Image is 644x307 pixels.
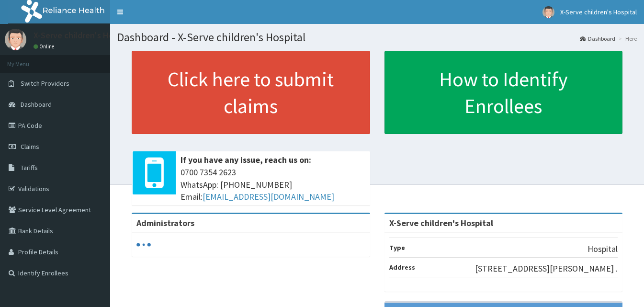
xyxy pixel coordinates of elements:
[389,217,493,228] strong: X-Serve children's Hospital
[132,51,370,134] a: Click here to submit claims
[136,238,151,252] svg: audio-loading
[21,79,69,88] span: Switch Providers
[616,34,637,43] li: Here
[580,34,615,43] a: Dashboard
[136,217,194,228] b: Administrators
[560,8,637,16] span: X-Serve children's Hospital
[21,142,39,151] span: Claims
[203,191,334,202] a: [EMAIL_ADDRESS][DOMAIN_NAME]
[588,243,618,255] p: Hospital
[34,43,56,50] a: Online
[21,100,52,109] span: Dashboard
[475,262,618,275] p: [STREET_ADDRESS][PERSON_NAME] .
[34,31,135,40] p: X-Serve children's Hospital
[21,163,38,172] span: Tariffs
[117,31,637,44] h1: Dashboard - X-Serve children's Hospital
[542,6,554,18] img: User Image
[5,29,26,50] img: User Image
[389,263,415,272] b: Address
[389,243,405,252] b: Type
[384,51,623,134] a: How to Identify Enrollees
[181,154,311,165] b: If you have any issue, reach us on:
[181,166,365,203] span: 0700 7354 2623 WhatsApp: [PHONE_NUMBER] Email:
